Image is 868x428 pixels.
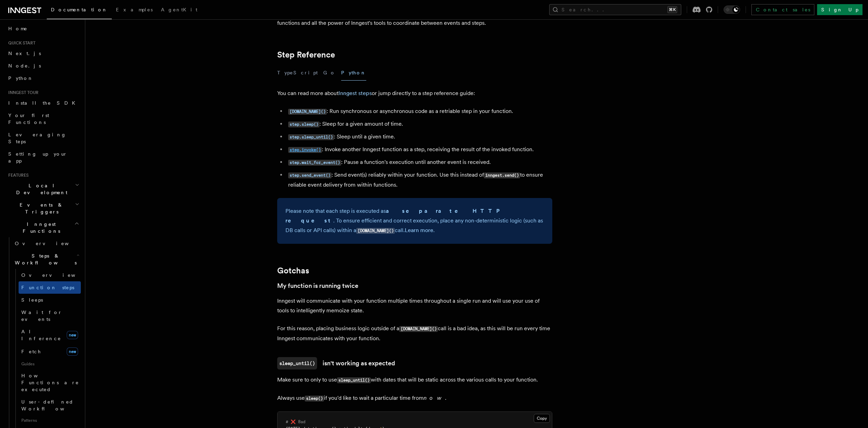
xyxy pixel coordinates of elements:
[277,324,552,343] p: For this reason, placing business logic outside of a call is a bad idea, as this will be run ever...
[21,373,79,392] span: How Functions are executed
[6,40,35,46] span: Quick start
[67,347,78,356] span: new
[112,2,157,19] a: Examples
[6,218,81,237] button: Inngest Functions
[6,128,81,148] a: Leveraging Steps
[19,325,81,345] a: AI Inferencenew
[305,396,324,401] code: sleep()
[8,25,28,32] span: Home
[286,145,552,155] li: : Invoke another Inngest function as a step, receiving the result of the invoked function.
[8,100,79,106] span: Install the SDK
[286,132,552,142] li: : Sleep until a given time.
[161,7,197,12] span: AgentKit
[288,121,319,127] a: step.sleep()
[6,173,29,178] span: Features
[19,306,81,325] a: Wait for events
[6,179,81,199] button: Local Development
[19,358,81,369] span: Guides
[19,294,81,306] a: Sleeps
[288,134,334,140] code: step.sleep_until()
[356,228,395,234] code: [DOMAIN_NAME]()
[288,109,327,115] code: [DOMAIN_NAME]()
[277,357,395,369] a: sleep_until()isn't working as expected
[6,201,75,215] span: Events & Triggers
[288,146,322,153] a: step.invoke()
[6,47,81,60] a: Next.js
[277,375,552,385] p: Make sure to only to use with dates that will be static across the various calls to your function.
[534,414,550,423] button: Copy
[6,109,81,128] a: Your first Functions
[288,122,319,127] code: step.sleep()
[277,393,552,403] p: Always use if you'd like to wait a particular time from .
[19,281,81,294] a: Function steps
[19,345,81,358] a: Fetchnew
[288,173,332,178] code: step.send_event()
[6,199,81,218] button: Events & Triggers
[21,297,43,303] span: Sleeps
[8,113,49,125] span: Your first Functions
[21,349,41,354] span: Fetch
[21,310,62,322] span: Wait for events
[277,266,309,275] a: Gotchas
[21,272,92,278] span: Overview
[21,285,74,290] span: Function steps
[51,7,108,12] span: Documentation
[285,206,544,236] p: Please note that each step is executed as . To ensure efficient and correct execution, place any ...
[341,65,366,81] button: Python
[6,72,81,84] a: Python
[157,2,202,19] a: AgentKit
[6,22,81,35] a: Home
[338,90,372,96] a: Inngest steps
[6,60,81,72] a: Node.js
[19,396,81,415] a: User-defined Workflows
[288,159,341,165] a: step.wait_for_event()
[47,2,112,19] a: Documentation
[8,151,67,164] span: Setting up your app
[817,4,862,15] a: Sign Up
[19,415,81,426] span: Patterns
[484,173,520,178] code: inngest.send()
[6,182,75,196] span: Local Development
[337,377,371,383] code: sleep_until()
[286,119,552,129] li: : Sleep for a given amount of time.
[424,395,445,401] em: now
[21,329,61,341] span: AI Inference
[405,227,433,233] a: Learn more
[399,326,438,332] code: [DOMAIN_NAME]()
[6,90,39,95] span: Inngest tour
[549,4,681,15] button: Search...⌘K
[724,6,740,14] button: Toggle dark mode
[277,281,358,291] a: My function is running twice
[285,208,504,224] strong: a separate HTTP request
[116,7,153,12] span: Examples
[8,132,66,144] span: Leveraging Steps
[288,160,341,166] code: step.wait_for_event()
[286,419,305,424] span: # ❌ Bad
[67,331,78,339] span: new
[19,269,81,281] a: Overview
[12,237,81,250] a: Overview
[12,252,77,266] span: Steps & Workflows
[6,221,74,234] span: Inngest Functions
[12,250,81,269] button: Steps & Workflows
[288,147,322,153] code: step.invoke()
[286,157,552,167] li: : Pause a function's execution until another event is received.
[277,88,552,98] p: You can read more about or jump directly to a step reference guide:
[286,170,552,190] li: : Send event(s) reliably within your function. Use this instead of to ensure reliable event deliv...
[277,50,335,60] a: Step Reference
[8,51,41,56] span: Next.js
[288,133,334,140] a: step.sleep_until()
[6,148,81,167] a: Setting up your app
[8,75,33,81] span: Python
[15,241,86,246] span: Overview
[21,399,83,411] span: User-defined Workflows
[19,369,81,396] a: How Functions are executed
[288,108,327,114] a: [DOMAIN_NAME]()
[277,296,552,315] p: Inngest will communicate with your function multiple times throughout a single run and will use y...
[277,65,318,81] button: TypeScript
[288,171,332,178] a: step.send_event()
[277,357,317,369] code: sleep_until()
[8,63,41,69] span: Node.js
[286,106,552,116] li: : Run synchronous or asynchronous code as a retriable step in your function.
[6,97,81,109] a: Install the SDK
